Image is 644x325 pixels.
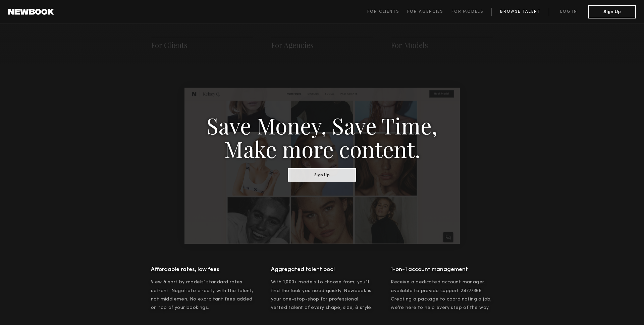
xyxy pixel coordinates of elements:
h3: Save Money, Save Time, Make more content. [206,113,438,160]
a: For Models [451,8,492,16]
a: For Agencies [271,40,314,50]
span: Receive a dedicated account manager, available to provide support 24/7/365. Creating a package to... [391,280,491,310]
span: View & sort by models’ standard rates upfront. Negotiate directly with the talent, not middlemen.... [151,280,253,310]
span: With 1,000+ models to choose from, you’ll find the look you need quickly. Newbook is your one-sto... [271,280,373,310]
span: For Models [451,10,483,14]
a: For Clients [367,8,407,16]
a: For Clients [151,40,187,50]
a: For Agencies [407,8,451,16]
a: Browse Talent [491,8,549,16]
a: For Models [391,40,428,50]
span: For Agencies [407,10,443,14]
button: Sign Up [588,5,636,18]
span: For Clients [367,10,399,14]
h4: Aggregated talent pool [271,265,373,275]
h4: 1-on-1 account management [391,265,493,275]
button: Sign Up [288,168,356,181]
a: Log in [549,8,588,16]
h4: Affordable rates, low fees [151,265,253,275]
